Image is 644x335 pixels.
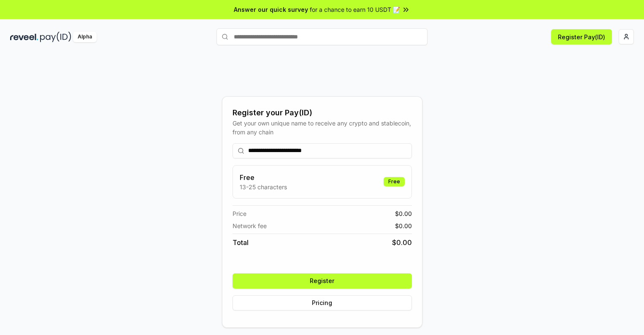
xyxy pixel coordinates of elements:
[233,295,412,310] button: Pricing
[233,209,246,218] span: Price
[233,237,249,248] span: Total
[392,237,412,248] span: $ 0.00
[40,32,71,42] img: pay_id
[10,32,38,42] img: reveel_dark
[240,172,287,182] h3: Free
[233,119,412,136] div: Get your own unique name to receive any crypto and stablecoin, from any chain
[310,5,400,14] span: for a chance to earn 10 USDT 📝
[233,273,412,289] button: Register
[395,221,412,230] span: $ 0.00
[395,209,412,218] span: $ 0.00
[551,29,612,44] button: Register Pay(ID)
[73,32,97,42] div: Alpha
[233,107,412,119] div: Register your Pay(ID)
[233,221,267,230] span: Network fee
[384,177,405,186] div: Free
[234,5,308,14] span: Answer our quick survey
[240,182,287,191] p: 13-25 characters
